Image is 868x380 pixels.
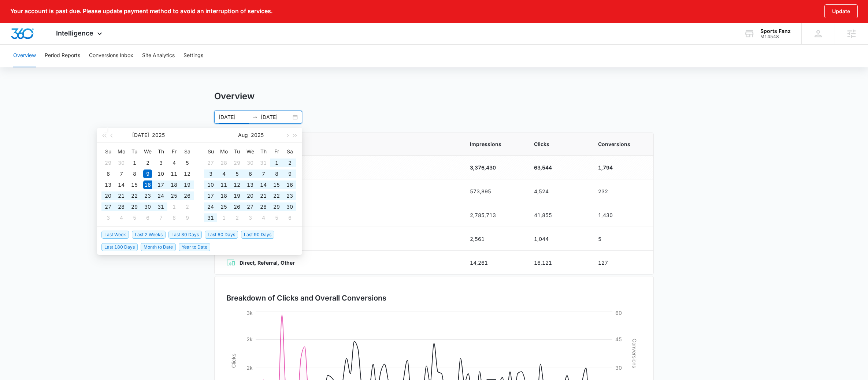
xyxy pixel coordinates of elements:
[244,146,257,157] th: We
[230,157,244,168] td: 2025-07-29
[154,190,167,201] td: 2025-07-24
[167,190,181,201] td: 2025-07-25
[283,179,296,190] td: 2025-08-16
[244,168,257,179] td: 2025-08-06
[257,146,270,157] th: Th
[246,180,255,189] div: 13
[246,365,253,371] tspan: 2k
[259,169,268,178] div: 7
[170,191,178,200] div: 25
[272,169,281,178] div: 8
[115,168,128,179] td: 2025-07-07
[156,169,165,178] div: 10
[115,146,128,157] th: Mo
[285,159,294,167] div: 2
[183,44,203,67] button: Settings
[156,180,165,189] div: 17
[128,201,141,212] td: 2025-07-29
[259,213,268,222] div: 4
[283,190,296,201] td: 2025-08-23
[128,168,141,179] td: 2025-07-08
[219,191,228,200] div: 18
[241,231,274,239] span: Last 90 Days
[143,202,152,211] div: 30
[270,168,283,179] td: 2025-08-08
[143,213,152,222] div: 6
[45,44,80,67] button: Period Reports
[130,180,139,189] div: 15
[130,213,139,222] div: 5
[217,201,230,212] td: 2025-08-25
[206,180,215,189] div: 10
[156,191,165,200] div: 24
[259,159,268,167] div: 31
[252,114,258,120] span: to
[130,169,139,178] div: 8
[181,201,194,212] td: 2025-08-02
[259,202,268,211] div: 28
[181,157,194,168] td: 2025-07-05
[101,231,129,239] span: Last Week
[272,213,281,222] div: 5
[525,227,589,251] td: 1,044
[115,179,128,190] td: 2025-07-14
[204,190,217,201] td: 2025-08-17
[246,202,255,211] div: 27
[115,157,128,168] td: 2025-06-30
[270,146,283,157] th: Fr
[104,191,112,200] div: 20
[181,212,194,223] td: 2025-08-09
[206,159,215,167] div: 27
[214,91,255,102] h1: Overview
[132,231,166,239] span: Last 2 Weeks
[115,190,128,201] td: 2025-07-21
[128,212,141,223] td: 2025-08-05
[615,336,622,342] tspan: 45
[219,169,228,178] div: 4
[206,191,215,200] div: 17
[132,128,149,142] button: [DATE]
[244,157,257,168] td: 2025-07-30
[257,168,270,179] td: 2025-08-07
[167,157,181,168] td: 2025-07-04
[101,201,115,212] td: 2025-07-27
[461,179,525,203] td: 573,895
[230,179,244,190] td: 2025-08-12
[244,201,257,212] td: 2025-08-27
[181,146,194,157] th: Sa
[117,213,126,222] div: 4
[104,180,112,189] div: 13
[270,179,283,190] td: 2025-08-15
[128,179,141,190] td: 2025-07-15
[219,159,228,167] div: 28
[217,212,230,223] td: 2025-09-01
[230,190,244,201] td: 2025-08-19
[143,159,152,167] div: 2
[170,202,178,211] div: 1
[760,28,791,34] div: account name
[589,156,653,179] td: 1,794
[589,227,653,251] td: 5
[230,354,237,368] tspan: Clicks
[104,169,112,178] div: 6
[272,202,281,211] div: 29
[128,146,141,157] th: Tu
[101,212,115,223] td: 2025-08-03
[525,156,589,179] td: 63,544
[117,169,126,178] div: 7
[283,168,296,179] td: 2025-08-09
[244,212,257,223] td: 2025-09-03
[104,202,112,211] div: 27
[251,128,264,142] button: 2025
[141,212,154,223] td: 2025-08-06
[167,179,181,190] td: 2025-07-18
[219,213,228,222] div: 1
[233,169,241,178] div: 5
[461,251,525,275] td: 14,261
[233,213,241,222] div: 2
[167,168,181,179] td: 2025-07-11
[204,168,217,179] td: 2025-08-03
[217,157,230,168] td: 2025-07-28
[244,190,257,201] td: 2025-08-20
[170,169,178,178] div: 11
